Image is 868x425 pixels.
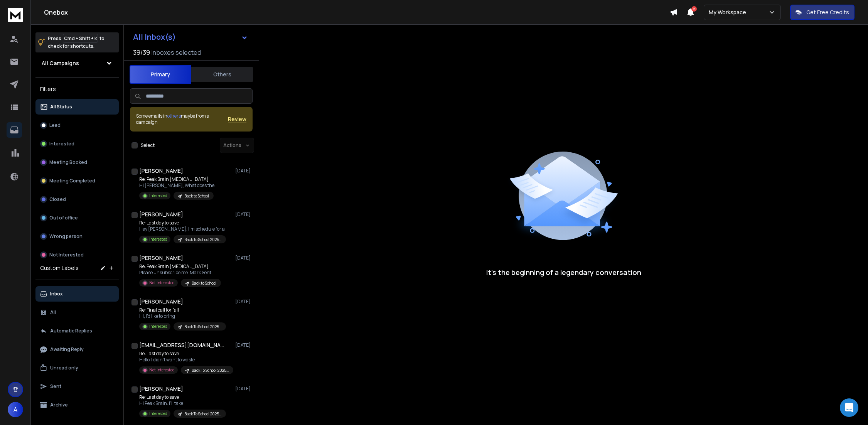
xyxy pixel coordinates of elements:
button: Out of office [35,210,119,226]
h1: [PERSON_NAME] [139,298,183,305]
button: Awaiting Reply [35,342,119,357]
p: All Status [50,104,72,110]
p: Hi, I'd like to bring [139,313,226,319]
div: Open Intercom Messenger [840,398,858,417]
p: Awaiting Reply [50,346,84,352]
p: [DATE] [235,299,253,305]
h1: [EMAIL_ADDRESS][DOMAIN_NAME] [139,341,224,349]
p: Hi [PERSON_NAME], What does the [139,182,214,189]
p: Re: Peak Brain [MEDICAL_DATA] : [139,176,214,182]
p: All [50,309,56,315]
h1: All Campaigns [42,59,79,67]
p: Interested [149,411,167,417]
span: Cmd + Shift + k [63,34,98,43]
button: Inbox [35,286,119,302]
p: Closed [49,196,66,202]
button: Closed [35,192,119,207]
button: Wrong person [35,229,119,244]
p: [DATE] [235,211,253,218]
button: Archive [35,397,119,413]
p: [DATE] [235,342,253,348]
p: Please unsubscribe me. Mark Sent [139,270,221,276]
p: Interested [49,141,74,147]
button: Not Interested [35,247,119,263]
p: Hello I didn’t want to waste [139,357,232,363]
p: It’s the beginning of a legendary conversation [486,267,641,278]
button: Sent [35,379,119,394]
p: Re: Final call for fall [139,307,226,313]
button: A [8,402,23,417]
button: All Inbox(s) [127,29,254,45]
p: Press to check for shortcuts. [48,35,104,50]
p: Automatic Replies [50,328,92,334]
p: Lead [49,122,61,128]
p: Meeting Completed [49,178,95,184]
button: All Campaigns [35,56,119,71]
h3: Custom Labels [40,264,79,272]
p: Not Interested [149,280,175,286]
p: Back To School 2025 Prospects [184,411,221,417]
p: Back To School 2025 Prospects [192,368,229,373]
span: others [167,113,181,119]
p: Not Interested [49,252,84,258]
p: Not Interested [149,367,175,373]
h1: [PERSON_NAME] [139,211,183,218]
button: Meeting Booked [35,155,119,170]
p: Get Free Credits [806,8,849,16]
p: Archive [50,402,68,408]
button: All [35,305,119,320]
p: Unread only [50,365,78,371]
p: Hey [PERSON_NAME], I’m schedule for a [139,226,226,232]
h1: Onebox [44,8,670,17]
p: My Workspace [709,8,749,16]
p: Re: Peak Brain [MEDICAL_DATA] : [139,263,221,270]
p: Back To School 2025 Prospects [184,237,221,243]
p: Interested [149,236,167,242]
h1: [PERSON_NAME] [139,385,183,393]
button: Meeting Completed [35,173,119,189]
button: Lead [35,118,119,133]
button: All Status [35,99,119,115]
button: Unread only [35,360,119,376]
img: logo [8,8,23,22]
div: Some emails in maybe from a campaign [136,113,228,125]
label: Select [141,142,155,148]
p: Interested [149,193,167,199]
p: Back to School [192,280,216,286]
p: [DATE] [235,255,253,261]
h3: Inboxes selected [152,48,201,57]
button: Automatic Replies [35,323,119,339]
h3: Filters [35,84,119,94]
h1: All Inbox(s) [133,33,176,41]
button: Get Free Credits [790,5,855,20]
p: Out of office [49,215,78,221]
button: Primary [130,65,191,84]
p: [DATE] [235,386,253,392]
span: 2 [691,6,697,12]
button: Review [228,115,246,123]
p: Sent [50,383,61,390]
button: Interested [35,136,119,152]
h1: [PERSON_NAME] [139,167,183,175]
p: Inbox [50,291,63,297]
p: Meeting Booked [49,159,87,165]
p: Hi Peak Brain. I'll take [139,400,226,406]
p: Back to School [184,193,209,199]
p: Re: Last day to save [139,220,226,226]
p: Re: Last day to save [139,394,226,400]
p: [DATE] [235,168,253,174]
span: 39 / 39 [133,48,150,57]
p: Back To School 2025 Clients [184,324,221,330]
p: Re: Last day to save [139,351,232,357]
p: Wrong person [49,233,83,239]
p: Interested [149,324,167,329]
h1: [PERSON_NAME] [139,254,183,262]
button: Others [191,66,253,83]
